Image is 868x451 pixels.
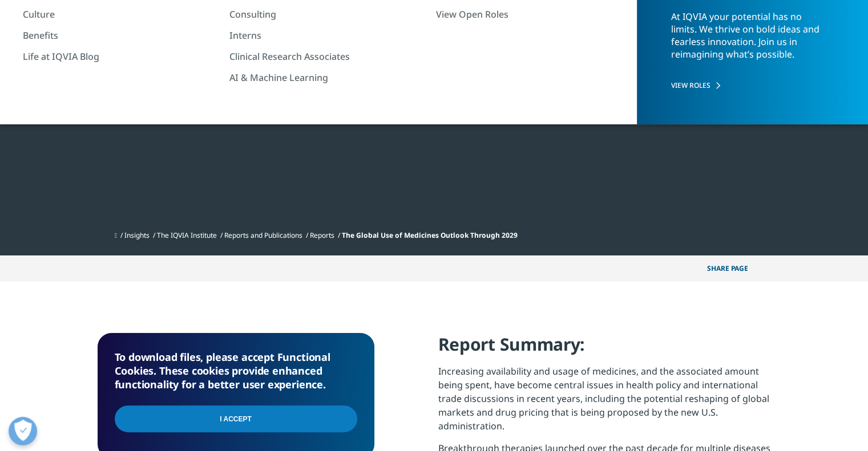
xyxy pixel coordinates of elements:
[229,50,425,63] a: Clinical Research Associates
[699,255,771,282] p: Share PAGE
[157,230,217,240] a: The IQVIA Institute
[436,8,631,21] a: View Open Roles
[23,50,218,63] a: Life at IQVIA Blog
[23,29,218,42] a: Benefits
[115,350,357,391] h5: To download files, please accept Functional Cookies. These cookies provide enhanced functionality...
[229,29,425,42] a: Interns
[23,8,218,21] a: Culture
[310,230,334,240] a: Reports
[229,71,425,84] a: AI & Machine Learning
[124,230,150,240] a: Insights
[229,8,425,21] a: Consulting
[438,364,771,441] p: Increasing availability and usage of medicines, and the associated amount being spent, have becom...
[671,10,829,71] p: At IQVIA your potential has no limits. We thrive on bold ideas and fearless innovation. Join us i...
[699,255,771,282] button: Share PAGEShare PAGE
[438,333,771,364] h4: Report Summary:
[342,230,518,240] span: The Global Use of Medicines Outlook Through 2029
[115,405,357,432] input: I Accept
[671,80,830,90] a: VIEW ROLES
[9,417,37,445] button: Open Preferences
[224,230,302,240] a: Reports and Publications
